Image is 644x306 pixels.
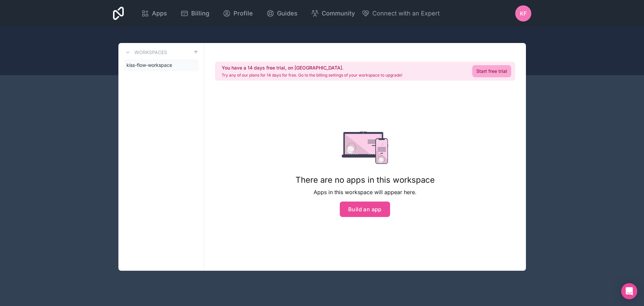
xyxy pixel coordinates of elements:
[152,9,167,18] span: Apps
[306,6,360,21] a: Community
[175,6,215,21] a: Billing
[621,283,637,299] div: Open Intercom Messenger
[124,59,199,71] a: kiss-flow-workspace
[217,6,258,21] a: Profile
[261,6,303,21] a: Guides
[296,175,435,185] h1: There are no apps in this workspace
[233,9,253,18] span: Profile
[342,132,388,164] img: empty state
[191,9,209,18] span: Billing
[124,48,167,56] a: Workspaces
[322,9,355,18] span: Community
[136,6,172,21] a: Apps
[362,9,440,18] button: Connect with an Expert
[277,9,298,18] span: Guides
[520,9,527,17] span: KF
[126,62,172,69] span: kiss-flow-workspace
[372,9,440,18] span: Connect with an Expert
[222,64,402,71] h2: You have a 14 days free trial, on [GEOGRAPHIC_DATA].
[222,73,402,78] p: Try any of our plans for 14 days for free. Go to the billing settings of your workspace to upgrade!
[296,188,435,196] p: Apps in this workspace will appear here.
[472,65,511,77] a: Start free trial
[340,202,390,217] button: Build an app
[135,49,167,56] h3: Workspaces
